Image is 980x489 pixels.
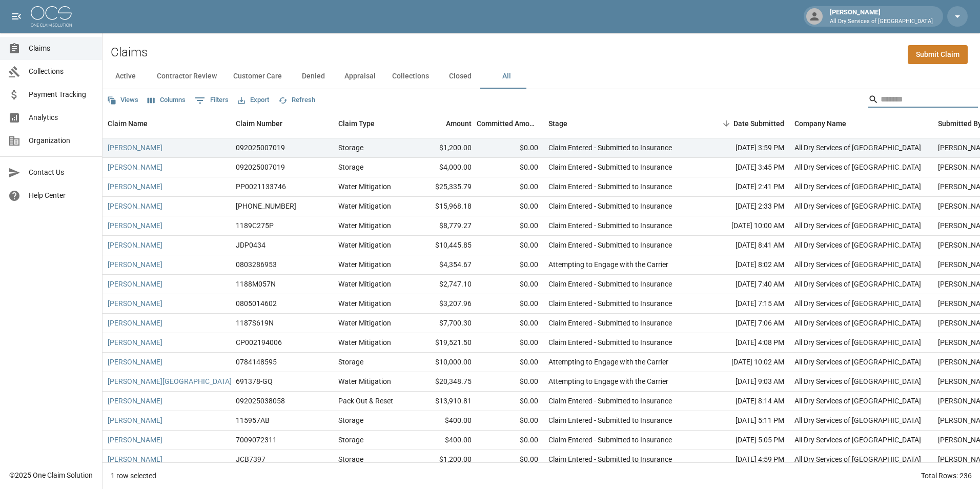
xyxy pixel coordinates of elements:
[697,197,789,216] div: [DATE] 2:33 PM
[108,201,162,211] a: [PERSON_NAME]
[697,255,789,275] div: [DATE] 8:02 AM
[410,177,477,197] div: $25,335.79
[236,318,274,328] div: 1187S619N
[236,396,285,406] div: 092025038058
[794,396,921,406] div: All Dry Services of Atlanta
[236,162,285,172] div: 092025007019
[543,109,697,138] div: Stage
[477,275,543,294] div: $0.00
[29,167,94,178] span: Contact Us
[719,116,733,131] button: Sort
[697,109,789,138] div: Date Submitted
[192,92,231,109] button: Show filters
[108,240,162,250] a: [PERSON_NAME]
[410,236,477,255] div: $10,445.85
[236,109,282,138] div: Claim Number
[108,357,162,367] a: [PERSON_NAME]
[794,220,921,231] div: All Dry Services of Atlanta
[236,376,273,386] div: 691378-GQ
[548,240,672,250] div: Claim Entered - Submitted to Insurance
[231,109,333,138] div: Claim Number
[108,220,162,231] a: [PERSON_NAME]
[477,109,538,138] div: Committed Amount
[338,318,391,328] div: Water Mitigation
[410,255,477,275] div: $4,354.67
[410,138,477,158] div: $1,200.00
[410,216,477,236] div: $8,779.27
[697,138,789,158] div: [DATE] 3:59 PM
[111,45,148,60] h2: Claims
[103,64,149,89] button: Active
[477,138,543,158] div: $0.00
[697,294,789,314] div: [DATE] 7:15 AM
[477,158,543,177] div: $0.00
[149,64,225,89] button: Contractor Review
[108,259,162,270] a: [PERSON_NAME]
[338,181,391,192] div: Water Mitigation
[789,109,933,138] div: Company Name
[108,396,162,406] a: [PERSON_NAME]
[338,109,375,138] div: Claim Type
[830,17,933,26] p: All Dry Services of [GEOGRAPHIC_DATA]
[483,64,529,89] button: All
[236,259,277,270] div: 0803286953
[108,376,232,386] a: [PERSON_NAME][GEOGRAPHIC_DATA]
[477,109,543,138] div: Committed Amount
[477,197,543,216] div: $0.00
[697,411,789,431] div: [DATE] 5:11 PM
[338,279,391,289] div: Water Mitigation
[410,392,477,411] div: $13,910.81
[697,275,789,294] div: [DATE] 7:40 AM
[410,158,477,177] div: $4,000.00
[235,92,272,108] button: Export
[477,177,543,197] div: $0.00
[697,392,789,411] div: [DATE] 8:14 AM
[794,435,921,445] div: All Dry Services of Atlanta
[338,240,391,250] div: Water Mitigation
[338,454,363,464] div: Storage
[410,294,477,314] div: $3,207.96
[697,353,789,372] div: [DATE] 10:02 AM
[794,454,921,464] div: All Dry Services of Atlanta
[794,181,921,192] div: All Dry Services of Atlanta
[410,431,477,450] div: $400.00
[6,6,27,27] button: open drawer
[108,298,162,309] a: [PERSON_NAME]
[697,431,789,450] div: [DATE] 5:05 PM
[338,435,363,445] div: Storage
[290,64,336,89] button: Denied
[336,64,384,89] button: Appraisal
[338,376,391,386] div: Water Mitigation
[31,6,72,27] img: ocs-logo-white-transparent.png
[548,435,672,445] div: Claim Entered - Submitted to Insurance
[477,392,543,411] div: $0.00
[410,275,477,294] div: $2,747.10
[548,396,672,406] div: Claim Entered - Submitted to Insurance
[108,337,162,348] a: [PERSON_NAME]
[548,279,672,289] div: Claim Entered - Submitted to Insurance
[794,318,921,328] div: All Dry Services of Atlanta
[236,415,270,425] div: 115957AB
[338,357,363,367] div: Storage
[794,279,921,289] div: All Dry Services of Atlanta
[236,454,266,464] div: JCB7397
[29,66,94,77] span: Collections
[236,240,266,250] div: JDP0434
[548,337,672,348] div: Claim Entered - Submitted to Insurance
[794,298,921,309] div: All Dry Services of Atlanta
[236,181,286,192] div: PP0021133746
[794,142,921,153] div: All Dry Services of Atlanta
[105,92,141,108] button: Views
[410,450,477,470] div: $1,200.00
[697,236,789,255] div: [DATE] 8:41 AM
[384,64,437,89] button: Collections
[410,197,477,216] div: $15,968.18
[794,415,921,425] div: All Dry Services of Atlanta
[108,109,148,138] div: Claim Name
[477,450,543,470] div: $0.00
[236,220,274,231] div: 1189C275P
[108,454,162,464] a: [PERSON_NAME]
[29,190,94,201] span: Help Center
[908,45,968,64] a: Submit Claim
[697,314,789,333] div: [DATE] 7:06 AM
